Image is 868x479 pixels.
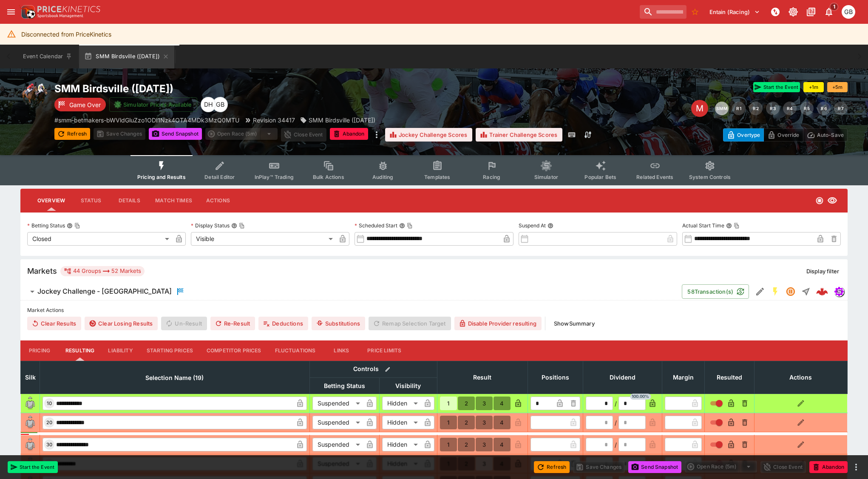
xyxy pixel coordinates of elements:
button: 1 [440,438,457,451]
p: Overtype [737,130,760,139]
button: Notifications [821,4,837,20]
button: Override [763,128,803,142]
button: 58Transaction(s) [682,284,749,299]
button: 3 [476,416,493,429]
button: Resulting [59,340,101,361]
p: SMM Birdsville ([DATE]) [309,116,375,125]
button: Select Tenant [704,5,765,19]
svg: Visible [827,196,837,206]
button: Links [322,340,360,361]
button: Toggle light/dark mode [786,4,801,20]
span: Simulator [534,174,558,180]
span: Related Events [636,174,673,180]
img: blank-silk.png [23,416,37,429]
img: Sportsbook Management [37,14,83,18]
a: bae80597-c5b0-4758-8c9f-225106276025 [814,283,831,300]
button: Actions [199,190,237,211]
button: 4 [494,397,511,410]
button: Price Limits [360,340,408,361]
button: SMM Birdsville ([DATE]) [79,45,174,68]
div: / [615,418,617,427]
button: Actual Start TimeCopy To Clipboard [726,223,732,229]
span: Mark an event as closed and abandoned. [330,129,368,138]
img: logo-cerberus--red.svg [816,286,828,298]
p: Revision 34417 [253,116,295,125]
button: Abandon [809,461,848,473]
span: System Controls [689,174,731,180]
button: Bulk edit [382,364,393,375]
button: Refresh [534,461,570,473]
button: Deductions [258,317,308,330]
div: Suspended [312,438,363,451]
div: / [615,440,617,449]
div: / [615,399,617,408]
button: +5m [827,82,848,92]
p: Auto-Save [817,130,844,139]
div: Visible [191,232,336,246]
button: 4 [494,416,511,429]
button: Trainer Challenge Scores [476,128,562,142]
button: 4 [494,438,511,451]
p: Game Over [69,100,101,109]
span: Popular Bets [584,174,616,180]
p: Betting Status [27,222,65,229]
img: blank-silk.png [23,438,37,451]
button: Suspend At [547,223,553,229]
span: Un-Result [161,317,207,330]
button: Pricing [20,340,59,361]
button: Send Snapshot [149,128,202,140]
span: Bulk Actions [313,174,344,180]
button: Status [72,190,110,211]
span: Betting Status [315,381,374,391]
button: Suspended [783,284,798,299]
th: Result [437,361,528,394]
span: 100.00% [630,394,651,400]
th: Margin [662,361,704,394]
button: Send Snapshot [628,461,681,473]
p: Actual Start Time [682,222,724,229]
button: Copy To Clipboard [407,223,413,229]
th: Resulted [704,361,754,394]
span: InPlay™ Trading [255,174,294,180]
button: Event Calendar [18,45,77,68]
button: Abandon [330,128,368,140]
div: Hidden [382,438,421,451]
button: 1 [440,397,457,410]
button: Clear Losing Results [85,317,158,330]
button: R3 [766,102,780,115]
button: Start the Event [8,461,58,473]
img: horse_racing.png [20,82,48,109]
div: split button [205,128,278,140]
div: Hidden [382,397,421,410]
p: Display Status [191,222,230,229]
div: Edit Meeting [691,100,708,117]
button: Overtype [723,128,764,142]
button: R1 [732,102,746,115]
button: R4 [783,102,797,115]
div: Event type filters [130,155,738,185]
span: Templates [424,174,450,180]
button: Match Times [148,190,199,211]
button: NOT Connected to PK [768,4,783,20]
button: Jockey Challenge Scores [385,128,473,142]
div: Disconnected from PriceKinetics [21,26,111,42]
button: 3 [476,438,493,451]
button: ShowSummary [549,317,600,330]
img: blank-silk.png [23,397,37,410]
span: 1 [830,3,839,11]
button: more [372,128,382,142]
button: Gary Brigginshaw [839,3,858,21]
div: Dan Hooper [201,97,216,112]
img: PriceKinetics [37,6,100,12]
p: Suspend At [519,222,546,229]
button: Auto-Save [803,128,848,142]
span: Re-Result [210,317,255,330]
svg: Closed [815,196,824,205]
div: Suspended [312,397,363,410]
div: split button [685,461,757,473]
span: Pricing and Results [137,174,186,180]
button: SGM Enabled [768,284,783,299]
button: Betting StatusCopy To Clipboard [67,223,73,229]
th: Controls [309,361,437,377]
h5: Markets [27,266,57,276]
